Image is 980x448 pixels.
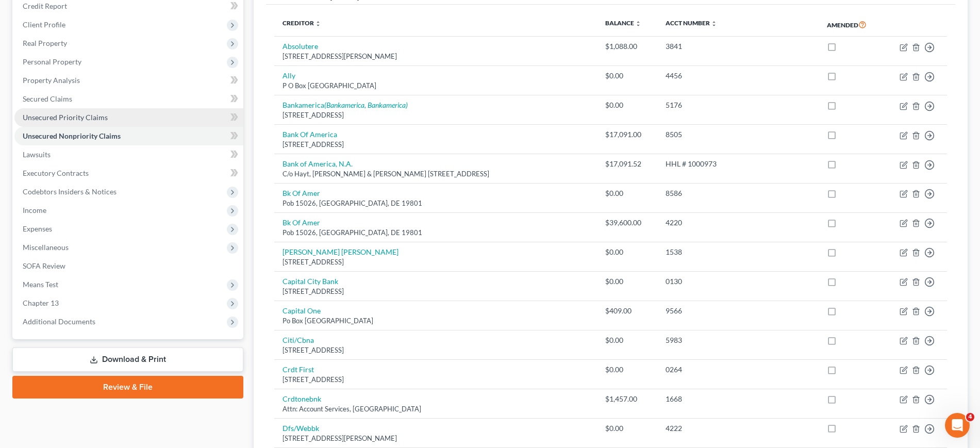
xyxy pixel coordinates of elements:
[14,257,243,275] a: SOFA Review
[23,206,46,214] span: Income
[23,113,108,122] span: Unsecured Priority Claims
[605,129,649,140] div: $17,091.00
[605,335,649,345] div: $0.00
[666,364,810,375] div: 0264
[315,21,321,27] i: unfold_more
[14,127,243,145] a: Unsecured Nonpriority Claims
[283,257,588,267] div: [STREET_ADDRESS]
[14,108,243,127] a: Unsecured Priority Claims
[324,101,408,109] i: (Bankamerica, Bankamerica)
[666,188,810,198] div: 8586
[283,375,588,385] div: [STREET_ADDRESS]
[605,306,649,316] div: $409.00
[666,394,810,404] div: 1668
[605,394,649,404] div: $1,457.00
[283,404,588,414] div: Attn: Account Services, [GEOGRAPHIC_DATA]
[23,169,89,177] span: Executory Contracts
[605,247,649,257] div: $0.00
[283,218,320,227] a: Bk Of Amer
[666,218,810,228] div: 4220
[23,317,95,326] span: Additional Documents
[23,187,117,196] span: Codebtors Insiders & Notices
[605,188,649,198] div: $0.00
[23,76,80,85] span: Property Analysis
[283,169,588,179] div: C/o Hayt, [PERSON_NAME] & [PERSON_NAME] [STREET_ADDRESS]
[283,306,321,315] a: Capital One
[666,159,810,169] div: HHL # 1000973
[23,94,72,103] span: Secured Claims
[23,39,67,47] span: Real Property
[666,306,810,316] div: 9566
[283,52,588,61] div: [STREET_ADDRESS][PERSON_NAME]
[23,2,67,10] span: Credit Report
[666,41,810,52] div: 3841
[23,298,59,307] span: Chapter 13
[23,261,65,270] span: SOFA Review
[23,150,51,159] span: Lawsuits
[605,364,649,375] div: $0.00
[666,247,810,257] div: 1538
[283,81,588,91] div: P O Box [GEOGRAPHIC_DATA]
[945,413,970,438] iframe: Intercom live chat
[711,21,717,27] i: unfold_more
[283,71,295,80] a: Ally
[283,19,321,27] a: Creditor unfold_more
[14,164,243,182] a: Executory Contracts
[635,21,641,27] i: unfold_more
[283,247,398,256] a: [PERSON_NAME] [PERSON_NAME]
[605,159,649,169] div: $17,091.52
[283,424,319,433] a: Dfs/Webbk
[666,335,810,345] div: 5983
[605,423,649,434] div: $0.00
[23,224,52,233] span: Expenses
[283,287,588,296] div: [STREET_ADDRESS]
[966,413,974,421] span: 4
[23,57,81,66] span: Personal Property
[283,42,318,51] a: Absolutere
[14,71,243,90] a: Property Analysis
[283,434,588,443] div: [STREET_ADDRESS][PERSON_NAME]
[666,19,717,27] a: Acct Number unfold_more
[605,276,649,287] div: $0.00
[666,276,810,287] div: 0130
[283,159,353,168] a: Bank of America, N.A.
[23,280,58,289] span: Means Test
[283,101,408,109] a: Bankamerica(Bankamerica, Bankamerica)
[283,336,314,344] a: Citi/Cbna
[23,131,121,140] span: Unsecured Nonpriority Claims
[666,423,810,434] div: 4222
[666,129,810,140] div: 8505
[283,130,337,139] a: Bank Of America
[283,345,588,355] div: [STREET_ADDRESS]
[605,71,649,81] div: $0.00
[283,316,588,326] div: Po Box [GEOGRAPHIC_DATA]
[819,13,883,37] th: Amended
[23,20,65,29] span: Client Profile
[666,71,810,81] div: 4456
[283,189,320,197] a: Bk Of Amer
[283,394,321,403] a: Crdtonebnk
[283,140,588,150] div: [STREET_ADDRESS]
[283,228,588,238] div: Pob 15026, [GEOGRAPHIC_DATA], DE 19801
[283,277,338,286] a: Capital City Bank
[14,145,243,164] a: Lawsuits
[605,218,649,228] div: $39,600.00
[666,100,810,110] div: 5176
[605,19,641,27] a: Balance unfold_more
[605,41,649,52] div: $1,088.00
[605,100,649,110] div: $0.00
[14,90,243,108] a: Secured Claims
[283,198,588,208] div: Pob 15026, [GEOGRAPHIC_DATA], DE 19801
[23,243,69,252] span: Miscellaneous
[12,347,243,372] a: Download & Print
[283,110,588,120] div: [STREET_ADDRESS]
[12,376,243,399] a: Review & File
[283,365,314,374] a: Crdt First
